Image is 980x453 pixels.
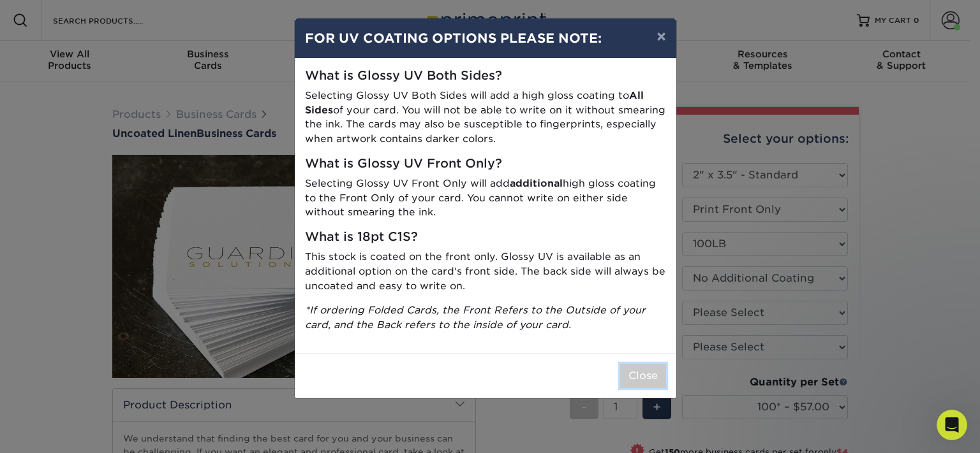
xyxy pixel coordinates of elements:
[305,89,666,147] p: Selecting Glossy UV Both Sides will add a high gloss coating to of your card. You will not be abl...
[646,18,676,54] button: ×
[305,176,666,220] p: Selecting Glossy UV Front Only will add high gloss coating to the Front Only of your card. You ca...
[305,304,646,331] i: *If ordering Folded Cards, the Front Refers to the Outside of your card, and the Back refers to t...
[620,364,666,388] button: Close
[305,89,644,116] strong: All Sides
[510,177,563,189] strong: additional
[305,69,666,83] h5: What is Glossy UV Both Sides?
[937,410,967,440] iframe: Intercom live chat
[305,250,666,293] p: This stock is coated on the front only. Glossy UV is available as an additional option on the car...
[305,157,666,171] h5: What is Glossy UV Front Only?
[305,230,666,245] h5: What is 18pt C1S?
[305,29,666,48] h4: FOR UV COATING OPTIONS PLEASE NOTE:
